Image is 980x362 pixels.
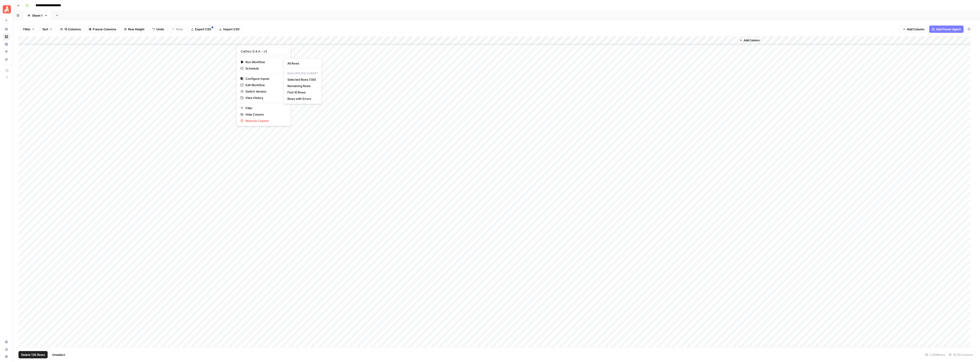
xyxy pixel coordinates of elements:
span: Selected Rows (130) [287,77,316,82]
span: Remaining Rows [287,84,316,88]
span: Rows with Errors [287,96,316,101]
span: All Rows [287,61,316,66]
button: Add Column [738,37,761,43]
p: Run Specific Subset [286,70,320,76]
span: Run Workflow [245,60,281,64]
span: First 10 Rows [287,90,316,95]
span: Add Column [744,38,760,42]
